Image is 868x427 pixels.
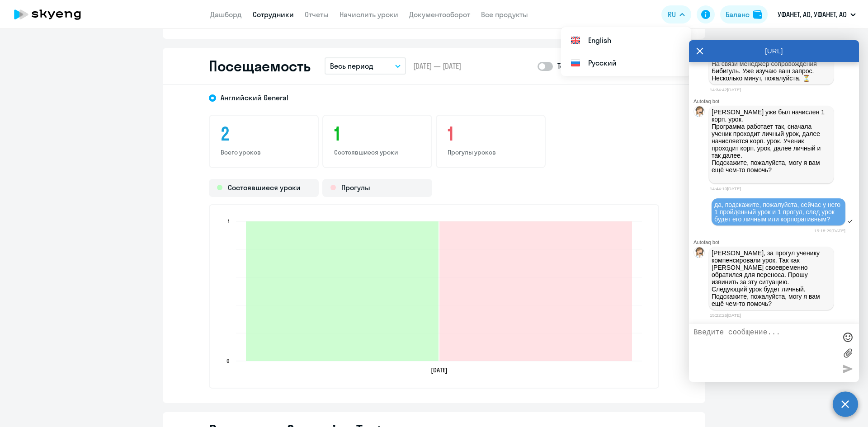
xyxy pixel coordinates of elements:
span: [DATE] — [DATE] [413,61,461,71]
h3: 2 [221,123,307,145]
div: Autofaq bot [693,99,859,104]
p: Состоявшиеся уроки [334,148,420,156]
h3: 1 [448,123,534,145]
img: bot avatar [694,106,705,119]
button: Балансbalance [720,5,768,23]
h3: 1 [334,123,420,145]
time: 14:44:10[DATE] [710,186,741,191]
button: УФАНЕТ, АО, УФАНЕТ, АО [773,4,860,25]
a: Начислить уроки [340,10,398,19]
img: Русский [570,57,581,68]
a: Отчеты [305,10,329,19]
span: да, подскажите, пожалуйста, сейчас у него 1 пройденный урок и 1 прогул, след урок будет его личны... [714,201,842,223]
p: Всего уроков [221,148,307,156]
img: bot avatar [694,247,705,260]
time: 14:34:42[DATE] [710,87,741,92]
p: Прогулы уроков [448,148,534,156]
ul: RU [561,27,691,76]
p: Только корпоративные уроки [557,61,659,71]
p: Весь период [330,61,373,71]
p: [PERSON_NAME], за прогул ученику компенсировали урок. Так как [PERSON_NAME] своевременно обратилс... [712,249,831,307]
a: Сотрудники [253,10,294,19]
a: Дашборд [210,10,242,19]
path: 2025-09-17T19:00:00.000Z Состоявшиеся уроки 1 [246,221,439,361]
time: 15:18:29[DATE] [814,228,845,233]
button: RU [661,5,691,23]
button: Весь период [325,57,406,75]
p: УФАНЕТ, АО, УФАНЕТ, АО [778,9,847,20]
div: Прогулы [322,179,432,197]
a: Документооборот [409,10,470,19]
div: Баланс [726,9,750,20]
text: 0 [226,357,230,364]
text: [DATE] [431,366,448,374]
a: Все продукты [481,10,528,19]
text: 1 [228,218,230,225]
p: [PERSON_NAME] уже был начислен 1 корп. урок. Программа работает так, сначала ученик проходит личн... [712,108,831,181]
span: RU [668,9,676,20]
p: Здравствуйте, [PERSON_NAME]! 👋 ﻿На связи менеджер сопровождения Бибигуль. Уже изучаю ваш запрос. ... [712,53,831,82]
div: Состоявшиеся уроки [209,179,319,197]
span: Английский General [221,93,288,103]
time: 15:22:26[DATE] [710,313,741,318]
div: Autofaq bot [693,239,859,245]
path: 2025-09-17T19:00:00.000Z Прогулы 1 [439,221,632,361]
label: Лимит 10 файлов [841,346,854,360]
img: balance [753,10,762,19]
img: English [570,35,581,46]
h2: Посещаемость [209,57,310,75]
